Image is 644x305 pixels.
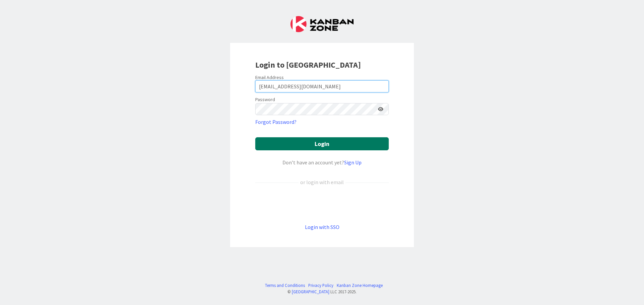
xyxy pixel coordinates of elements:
[252,197,392,212] iframe: Sign in with Google Button
[344,159,362,166] a: Sign Up
[255,158,389,166] div: Don’t have an account yet?
[255,60,361,70] b: Login to [GEOGRAPHIC_DATA]
[255,74,284,80] label: Email Address
[299,178,345,186] div: or login with email
[308,282,333,289] a: Privacy Policy
[292,289,329,294] a: [GEOGRAPHIC_DATA]
[255,96,275,103] label: Password
[262,289,383,295] div: © LLC 2017- 2025 .
[255,137,389,150] button: Login
[337,282,383,289] a: Kanban Zone Homepage
[290,16,354,32] img: Kanban Zone
[305,224,339,230] a: Login with SSO
[255,118,297,126] a: Forgot Password?
[265,282,305,289] a: Terms and Conditions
